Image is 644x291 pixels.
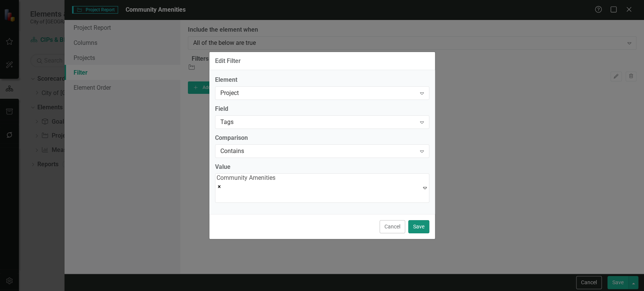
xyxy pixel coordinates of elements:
label: Element [215,76,429,84]
label: Comparison [215,134,429,142]
div: Edit Filter [215,58,241,64]
button: Save [408,220,429,233]
div: Tags [220,118,416,127]
div: Project [220,89,416,98]
label: Field [215,105,429,113]
label: Value [215,163,429,172]
div: Remove [object Object] [217,182,275,191]
button: Cancel [380,220,405,233]
div: Contains [220,147,416,156]
span: Community Amenities [217,174,275,181]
